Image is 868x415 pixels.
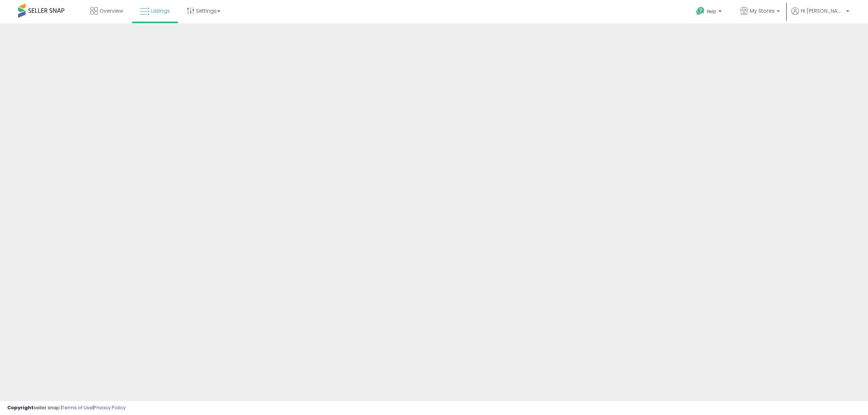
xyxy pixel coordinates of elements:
[151,7,170,14] span: Listings
[690,1,729,23] a: Help
[696,7,705,16] i: Get Help
[791,7,849,23] a: Hi [PERSON_NAME]
[707,8,716,14] span: Help
[801,7,844,14] span: Hi [PERSON_NAME]
[750,7,775,14] span: My Stores
[99,7,123,14] span: Overview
